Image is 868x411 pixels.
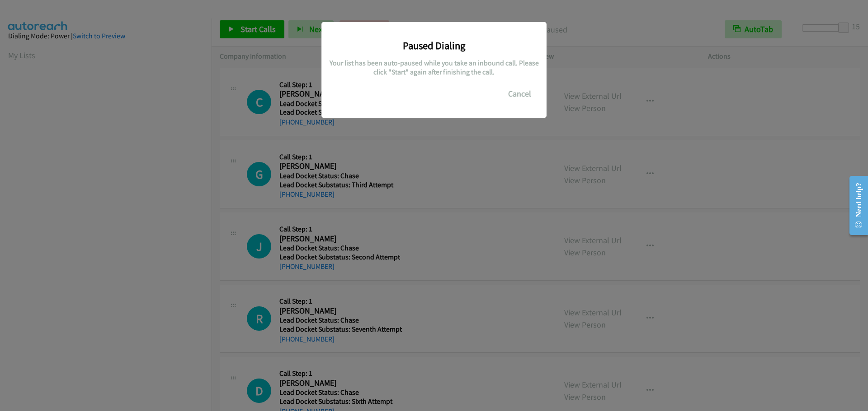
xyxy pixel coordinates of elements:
[328,59,540,76] h5: Your list has been auto-paused while you take an inbound call. Please click "Start" again after f...
[500,85,540,103] button: Cancel
[328,39,540,52] h3: Paused Dialing
[842,170,868,241] iframe: Resource Center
